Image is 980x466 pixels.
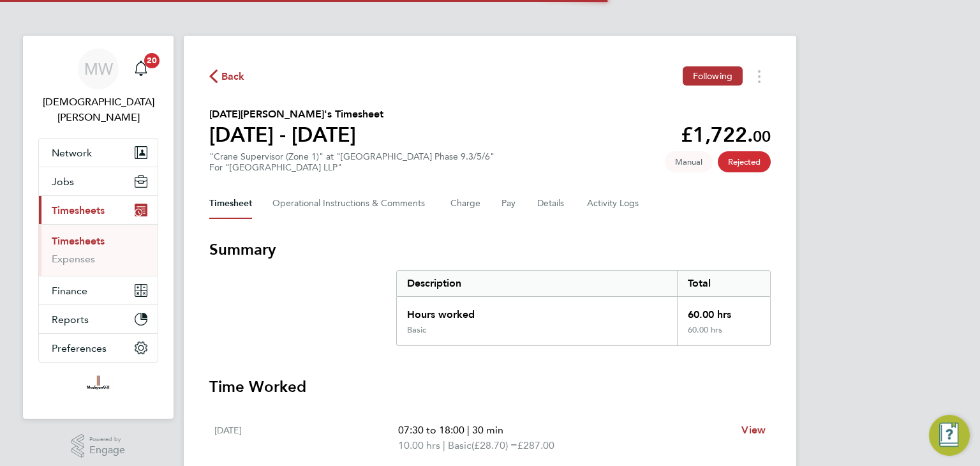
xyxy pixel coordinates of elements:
[39,196,158,224] button: Timesheets
[38,375,158,396] a: Go to home page
[272,188,430,219] button: Operational Instructions & Comments
[665,151,713,172] span: This timesheet was manually created.
[929,415,970,456] button: Engage Resource Center
[683,66,743,86] button: Following
[52,204,105,216] span: Timesheets
[39,224,158,276] div: Timesheets
[741,424,766,436] span: View
[397,271,677,296] div: Description
[84,375,112,396] img: madigangill-logo-retina.png
[89,434,125,445] span: Powered by
[39,334,158,362] button: Preferences
[52,253,95,265] a: Expenses
[39,305,158,333] button: Reports
[677,297,770,325] div: 60.00 hrs
[144,53,160,68] span: 20
[753,127,771,146] span: 00
[209,151,494,173] div: "Crane Supervisor (Zone 1)" at "[GEOGRAPHIC_DATA] Phase 9.3/5/6"
[71,434,126,458] a: Powered byEngage
[39,167,158,195] button: Jobs
[681,123,771,147] app-decimal: £1,722.
[209,188,252,219] button: Timesheet
[517,439,554,451] span: £287.00
[397,297,677,325] div: Hours worked
[718,151,771,172] span: This timesheet has been rejected.
[39,139,158,167] button: Network
[209,122,383,147] h1: [DATE] - [DATE]
[748,66,771,86] button: Timesheets Menu
[450,188,481,219] button: Charge
[677,325,770,345] div: 60.00 hrs
[38,49,158,125] a: MW[DEMOGRAPHIC_DATA][PERSON_NAME]
[209,239,771,260] h3: Summary
[741,423,766,438] a: View
[471,439,517,451] span: (£28.70) =
[398,439,440,451] span: 10.00 hrs
[209,377,771,397] h3: Time Worked
[537,188,567,219] button: Details
[693,70,732,82] span: Following
[501,188,517,219] button: Pay
[396,270,771,346] div: Summary
[472,424,503,436] span: 30 min
[209,162,494,173] div: For "[GEOGRAPHIC_DATA] LLP"
[52,313,89,326] span: Reports
[443,439,445,451] span: |
[52,235,105,247] a: Timesheets
[128,49,154,89] a: 20
[221,69,245,84] span: Back
[448,438,471,453] span: Basic
[23,36,174,419] nav: Main navigation
[209,68,245,84] button: Back
[677,271,770,296] div: Total
[39,276,158,304] button: Finance
[52,176,74,188] span: Jobs
[52,342,107,354] span: Preferences
[52,285,87,297] span: Finance
[38,94,158,125] span: Matthew Wise
[84,61,113,77] span: MW
[587,188,641,219] button: Activity Logs
[467,424,470,436] span: |
[209,107,383,122] h2: [DATE][PERSON_NAME]'s Timesheet
[89,445,125,456] span: Engage
[52,147,92,159] span: Network
[407,325,426,335] div: Basic
[214,423,398,453] div: [DATE]
[398,424,464,436] span: 07:30 to 18:00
